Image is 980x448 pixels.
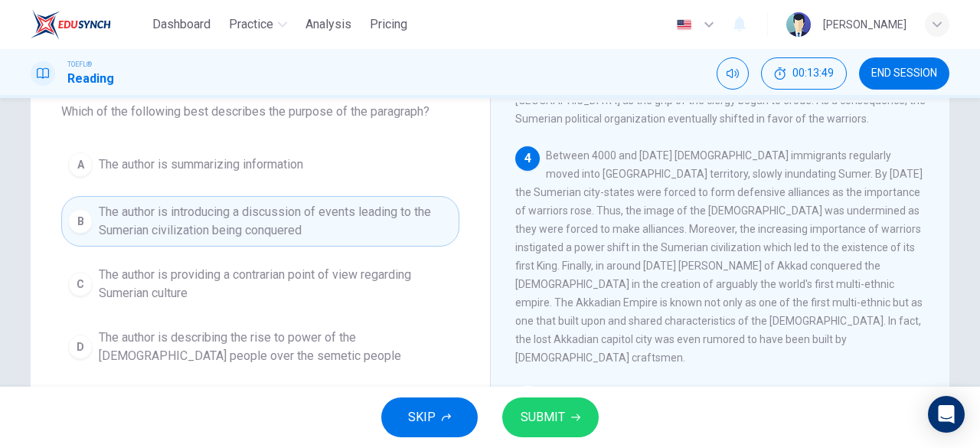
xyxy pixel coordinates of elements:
[521,407,565,428] span: SUBMIT
[859,57,949,90] button: END SESSION
[61,103,459,121] span: Which of the following best describes the purpose of the paragraph?
[717,57,749,90] div: Mute
[408,407,436,428] span: SKIP
[68,209,93,234] div: B
[31,9,146,40] a: EduSynch logo
[61,259,459,309] button: CThe author is providing a contrarian point of view regarding Sumerian culture
[370,15,407,34] span: Pricing
[364,11,413,38] button: Pricing
[761,57,847,90] div: Hide
[515,385,540,410] div: 5
[823,15,906,34] div: [PERSON_NAME]
[61,196,459,247] button: BThe author is introducing a discussion of events leading to the Sumerian civilization being conq...
[99,266,452,302] span: The author is providing a contrarian point of view regarding Sumerian culture
[67,59,92,70] span: TOEFL®
[299,11,358,38] button: Analysis
[152,15,211,34] span: Dashboard
[761,57,847,90] button: 00:13:49
[928,396,965,433] div: Open Intercom Messenger
[792,67,834,80] span: 00:13:49
[305,15,351,34] span: Analysis
[229,15,273,34] span: Practice
[381,397,478,437] button: SKIP
[786,12,811,37] img: Profile picture
[68,152,93,177] div: A
[871,67,937,80] span: END SESSION
[99,203,452,240] span: The author is introducing a discussion of events leading to the Sumerian civilization being conqu...
[68,272,93,296] div: C
[67,70,114,88] h1: Reading
[223,11,293,38] button: Practice
[31,9,111,40] img: EduSynch logo
[61,322,459,372] button: DThe author is describing the rise to power of the [DEMOGRAPHIC_DATA] people over the semetic people
[502,397,599,437] button: SUBMIT
[99,329,452,365] span: The author is describing the rise to power of the [DEMOGRAPHIC_DATA] people over the semetic people
[146,11,217,38] button: Dashboard
[675,19,694,31] img: en
[61,146,459,184] button: AThe author is summarizing information
[99,155,303,174] span: The author is summarizing information
[68,335,93,359] div: D
[515,149,923,364] span: Between 4000 and [DATE] [DEMOGRAPHIC_DATA] immigrants regularly moved into [GEOGRAPHIC_DATA] terr...
[515,146,540,171] div: 4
